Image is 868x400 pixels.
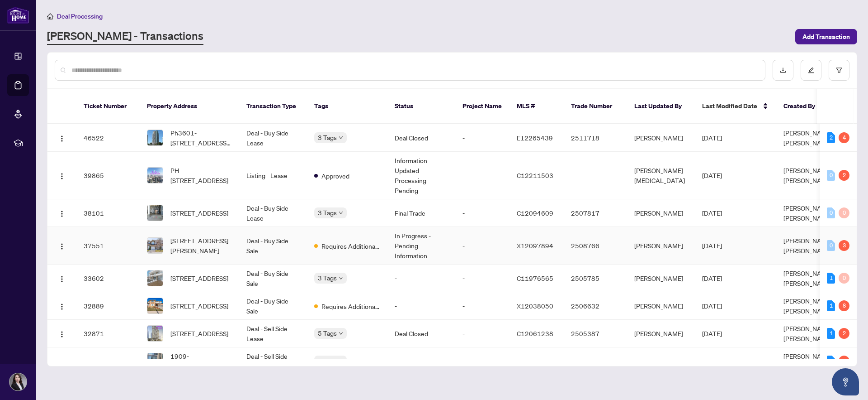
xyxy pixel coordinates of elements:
span: [PERSON_NAME] [PERSON_NAME] [783,236,832,255]
td: 2508766 [564,227,627,265]
td: 2505785 [564,265,627,292]
button: filter [829,60,849,81]
th: MLS # [509,89,564,124]
span: 1909-[STREET_ADDRESS][PERSON_NAME][PERSON_NAME] [170,351,232,371]
span: 3 Tags [318,132,337,143]
div: 2 [839,170,849,181]
td: Deal - Buy Side Sale [239,227,307,265]
div: 2 [827,132,835,143]
td: [PERSON_NAME] [627,347,695,375]
div: 3 [839,356,849,366]
img: thumbnail-img [147,326,163,341]
td: 2507817 [564,199,627,227]
span: edit [808,67,814,73]
td: - [564,152,627,199]
button: download [773,60,793,81]
span: C12061238 [517,329,553,337]
td: [PERSON_NAME] [627,227,695,265]
td: 46522 [76,124,140,152]
td: - [455,347,509,375]
span: C11976565 [517,274,553,282]
span: down [339,276,343,280]
div: 0 [827,240,835,251]
th: Tags [307,89,387,124]
span: download [780,67,786,73]
div: 0 [827,170,835,181]
span: down [339,331,343,336]
td: 2505387 [564,320,627,347]
button: Logo [55,271,69,285]
td: 2506632 [564,292,627,320]
button: Logo [55,326,69,341]
img: Logo [58,358,66,366]
span: [PERSON_NAME] [PERSON_NAME] [783,297,832,315]
td: - [387,265,455,292]
img: Logo [58,135,66,142]
td: 2504460 - 5/1 [564,347,627,375]
span: 3 Tags [318,273,337,283]
span: Add Transaction [802,29,850,44]
td: Deal Closed [387,320,455,347]
td: - [455,124,509,152]
button: Logo [55,168,69,183]
span: [PERSON_NAME] [PERSON_NAME] [783,129,832,147]
td: 2511718 [564,124,627,152]
div: 1 [827,356,835,366]
span: C12094609 [517,209,553,217]
span: [DATE] [702,302,722,310]
td: - [455,265,509,292]
td: [PERSON_NAME] [627,292,695,320]
div: 3 [839,240,849,251]
div: 8 [839,300,849,311]
button: Add Transaction [795,29,857,44]
span: [PERSON_NAME] [PERSON_NAME] [783,269,832,287]
img: thumbnail-img [147,298,163,313]
span: Ph3601-[STREET_ADDRESS][PERSON_NAME] [170,128,232,148]
span: [STREET_ADDRESS] [170,328,228,338]
span: Requires Additional Docs [321,301,380,311]
span: X12038050 [517,302,553,310]
div: 0 [839,273,849,284]
span: [DATE] [702,357,722,365]
span: [STREET_ADDRESS] [170,301,228,311]
td: 37551 [76,227,140,265]
span: [DATE] [702,209,722,217]
img: Profile Icon [9,373,27,390]
div: 2 [839,328,849,339]
span: [DATE] [702,274,722,282]
span: PH [STREET_ADDRESS] [170,165,232,185]
span: 3 Tags [318,207,337,218]
button: edit [801,60,821,81]
div: 4 [839,132,849,143]
img: thumbnail-img [147,205,163,221]
td: - [455,227,509,265]
td: Deal Closed [387,124,455,152]
img: thumbnail-img [147,270,163,286]
th: Last Updated By [627,89,695,124]
td: Information Updated - Processing Pending [387,152,455,199]
span: [DATE] [702,241,722,250]
td: Deal - Buy Side Lease [239,124,307,152]
img: logo [7,7,29,24]
td: Listing - Lease [239,152,307,199]
td: In Progress - Pending Information [387,227,455,265]
td: 30773 [76,347,140,375]
span: N12039409 [517,357,554,365]
img: Logo [58,243,66,250]
span: C12211503 [517,171,553,179]
th: Ticket Number [76,89,140,124]
td: - [455,199,509,227]
td: [PERSON_NAME] [627,124,695,152]
div: 1 [827,300,835,311]
span: [STREET_ADDRESS] [170,273,228,283]
td: - [455,292,509,320]
div: 0 [839,207,849,218]
td: [PERSON_NAME] [627,320,695,347]
td: Deal - Buy Side Lease [239,199,307,227]
td: Deal - Buy Side Sale [239,265,307,292]
th: Status [387,89,455,124]
img: Logo [58,331,66,338]
td: 32889 [76,292,140,320]
th: Last Modified Date [695,89,776,124]
span: 3 Tags [318,356,337,366]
